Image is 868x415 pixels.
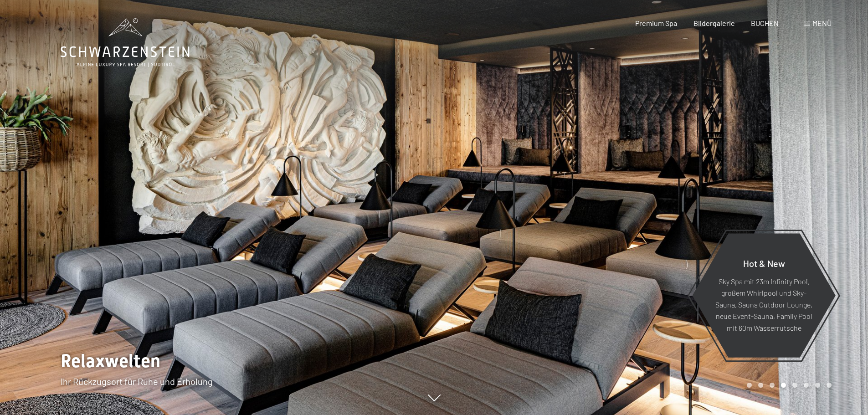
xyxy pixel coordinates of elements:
[815,383,820,388] div: Carousel Page 7
[812,19,832,27] span: Menü
[827,383,832,388] div: Carousel Page 8
[743,257,785,268] span: Hot & New
[770,383,775,388] div: Carousel Page 3
[804,383,809,388] div: Carousel Page 6
[635,19,677,27] a: Premium Spa
[692,233,836,358] a: Hot & New Sky Spa mit 23m Infinity Pool, großem Whirlpool und Sky-Sauna, Sauna Outdoor Lounge, ne...
[744,383,832,388] div: Carousel Pagination
[714,275,813,333] p: Sky Spa mit 23m Infinity Pool, großem Whirlpool und Sky-Sauna, Sauna Outdoor Lounge, neue Event-S...
[747,383,752,388] div: Carousel Page 1
[751,19,779,27] a: BUCHEN
[758,383,763,388] div: Carousel Page 2
[792,383,797,388] div: Carousel Page 5
[693,19,735,27] a: Bildergalerie
[781,383,786,388] div: Carousel Page 4 (Current Slide)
